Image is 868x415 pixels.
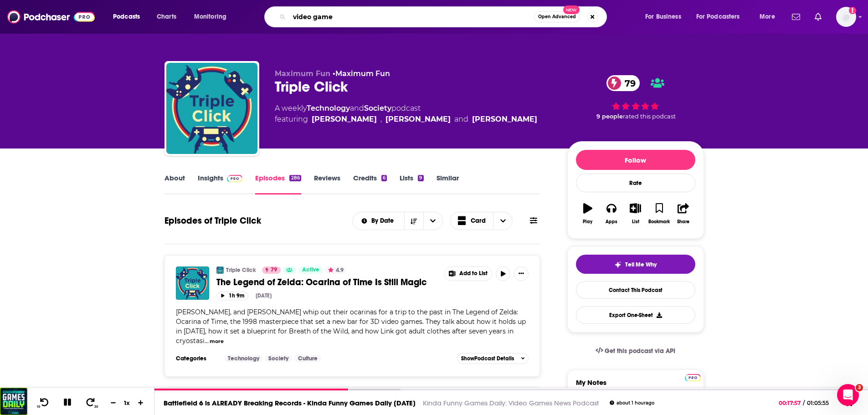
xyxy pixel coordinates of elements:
[289,10,534,24] input: Search podcasts, credits, & more...
[753,10,786,24] button: open menu
[454,114,468,125] span: and
[107,10,152,24] button: open menu
[677,219,689,225] div: Share
[534,11,580,22] button: Open AdvancedNew
[614,261,621,268] img: tell me why sparkle
[176,308,526,345] span: [PERSON_NAME], and [PERSON_NAME] whip out their ocarinas for a trip to the past in The Legend of ...
[576,255,695,274] button: tell me why sparkleTell Me Why
[639,10,693,24] button: open menu
[176,266,209,300] img: The Legend of Zelda: Ocarina of Time Is Still Magic
[625,261,657,268] span: Tell Me Why
[94,405,98,409] span: 30
[227,175,243,182] img: Podchaser Pro
[837,384,859,406] iframe: Intercom live chat
[583,219,592,225] div: Play
[262,266,281,274] a: 79
[856,384,863,391] span: 3
[381,175,387,181] div: 6
[271,266,277,275] span: 79
[779,400,803,406] span: 00:17:57
[671,197,695,230] button: Share
[600,197,623,230] button: Apps
[188,10,238,24] button: open menu
[294,355,321,362] a: Culture
[423,399,599,407] a: Kinda Funny Games Daily: Video Games News Podcast
[205,337,209,345] span: ...
[623,197,647,230] button: List
[418,175,423,181] div: 9
[645,10,681,23] span: For Business
[164,215,261,226] h1: Episodes of Triple Click
[596,113,623,120] span: 9 people
[400,174,423,195] a: Lists9
[423,212,442,230] button: open menu
[275,103,537,125] div: A weekly podcast
[647,197,671,230] button: Bookmark
[576,174,695,192] div: Rate
[836,7,856,27] img: User Profile
[119,399,135,406] div: 1 x
[166,63,257,154] img: Triple Click
[648,219,670,225] div: Bookmark
[805,400,838,406] span: 01:05:55
[275,69,330,78] span: Maximum Fun
[576,306,695,324] button: Export One-Sheet
[151,10,182,24] a: Charts
[576,150,695,170] button: Follow
[788,9,804,25] a: Show notifications dropdown
[563,5,580,14] span: New
[459,270,488,277] span: Add to List
[325,266,346,274] button: 4.9
[216,277,427,288] span: The Legend of Zelda: Ocarina of Time Is Still Magic
[371,218,397,224] span: By Date
[685,374,701,381] img: Podchaser Pro
[157,10,176,23] span: Charts
[194,10,226,23] span: Monitoring
[450,212,513,230] button: Choose View
[472,114,537,125] a: Maddy Myers
[352,212,443,230] h2: Choose List sort
[606,75,640,91] a: 79
[216,266,224,274] img: Triple Click
[216,292,248,300] button: 1h 9m
[385,114,451,125] a: Kirk Hamilton
[176,355,217,362] h3: Categories
[685,373,701,381] a: Pro website
[445,267,492,281] button: Show More Button
[7,8,95,26] a: Podchaser - Follow, Share and Rate Podcasts
[350,104,364,113] span: and
[353,218,404,224] button: open menu
[35,397,52,409] button: 10
[255,174,301,195] a: Episodes286
[113,10,140,23] span: Podcasts
[514,266,529,281] button: Show More Button
[632,219,639,225] div: List
[588,340,683,362] a: Get this podcast via API
[265,355,292,362] a: Society
[811,9,825,25] a: Show notifications dropdown
[803,400,805,406] span: /
[37,405,40,409] span: 10
[335,69,390,78] a: Maximum Fun
[307,104,350,113] a: Technology
[690,10,753,24] button: open menu
[224,355,263,362] a: Technology
[404,212,423,230] button: Sort Direction
[576,281,695,299] a: Contact This Podcast
[164,174,185,195] a: About
[289,175,301,181] div: 286
[576,378,695,394] label: My Notes
[461,355,514,362] span: Show Podcast Details
[82,397,100,409] button: 30
[198,174,243,195] a: InsightsPodchaser Pro
[471,218,486,224] span: Card
[216,277,438,288] a: The Legend of Zelda: Ocarina of Time Is Still Magic
[314,174,340,195] a: Reviews
[333,69,390,78] span: •
[616,75,640,91] span: 79
[302,266,319,275] span: Active
[576,197,600,230] button: Play
[273,6,616,27] div: Search podcasts, credits, & more...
